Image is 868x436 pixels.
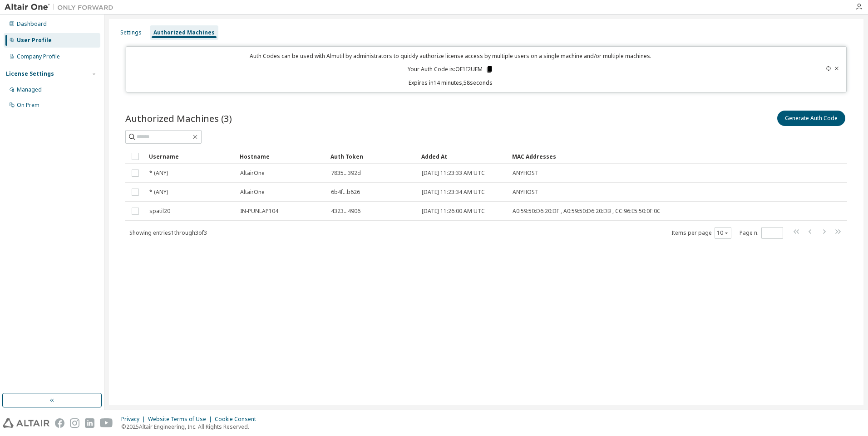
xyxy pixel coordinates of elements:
span: 7835...392d [331,170,361,177]
span: AltairOne [240,170,265,177]
div: Username [149,149,232,164]
div: User Profile [17,37,52,44]
img: youtube.svg [100,418,113,428]
img: facebook.svg [55,418,64,428]
span: Page n. [740,227,783,239]
div: On Prem [17,102,39,109]
img: altair_logo.svg [3,418,49,428]
span: [DATE] 11:23:34 AM UTC [422,189,485,196]
div: Dashboard [17,20,47,28]
div: MAC Addresses [512,149,752,164]
div: Cookie Consent [215,416,261,423]
span: 4323...4906 [331,208,360,215]
span: [DATE] 11:23:33 AM UTC [422,170,485,177]
span: IN-PUNLAP104 [240,208,278,215]
div: Hostname [240,149,323,164]
span: Items per page [671,227,731,239]
div: Authorized Machines [153,29,215,36]
div: Auth Token [330,149,414,164]
img: Altair One [5,3,118,12]
span: * (ANY) [149,170,168,177]
img: linkedin.svg [85,418,94,428]
span: [DATE] 11:26:00 AM UTC [422,208,485,215]
span: Authorized Machines (3) [125,112,232,125]
p: © 2025 Altair Engineering, Inc. All Rights Reserved. [121,423,261,431]
span: * (ANY) [149,189,168,196]
div: License Settings [6,70,54,78]
span: A0:59:50:D6:20:DF , A0:59:50:D6:20:DB , CC:96:E5:50:0F:0C [513,208,661,215]
button: Generate Auth Code [777,111,845,126]
div: Privacy [121,416,148,423]
div: Company Profile [17,53,60,60]
p: Auth Codes can be used with Almutil by administrators to quickly authorize license access by mult... [132,52,770,60]
span: Showing entries 1 through 3 of 3 [129,229,207,237]
span: ANYHOST [513,189,538,196]
img: instagram.svg [70,418,79,428]
p: Your Auth Code is: OE1I2UEM [408,65,493,73]
div: Website Terms of Use [148,416,215,423]
span: spatil20 [149,208,170,215]
div: Added At [421,149,505,164]
button: 10 [717,229,729,237]
span: 6b4f...b626 [331,189,360,196]
div: Managed [17,86,42,93]
span: ANYHOST [513,170,538,177]
span: AltairOne [240,189,265,196]
div: Settings [120,29,142,36]
p: Expires in 14 minutes, 58 seconds [132,79,770,87]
